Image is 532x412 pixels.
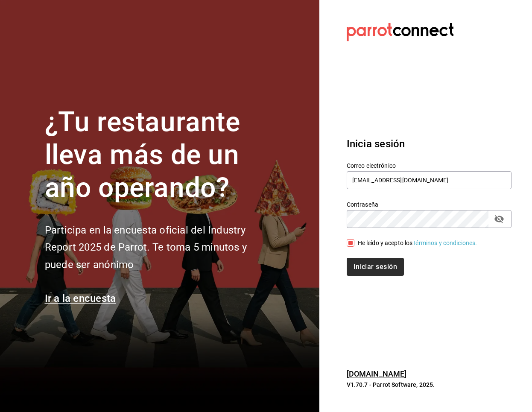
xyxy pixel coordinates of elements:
div: He leído y acepto los [358,239,477,248]
h2: Participa en la encuesta oficial del Industry Report 2025 de Parrot. Te toma 5 minutos y puede se... [45,222,275,274]
p: V1.70.7 - Parrot Software, 2025. [347,380,512,389]
h1: ¿Tu restaurante lleva más de un año operando? [45,106,275,204]
button: Iniciar sesión [347,258,404,276]
input: Ingresa tu correo electrónico [347,171,512,189]
label: Contraseña [347,202,512,207]
a: [DOMAIN_NAME] [347,369,407,378]
label: Correo electrónico [347,163,512,169]
a: Términos y condiciones. [412,240,477,246]
button: passwordField [492,212,506,226]
h3: Inicia sesión [347,136,512,152]
a: Ir a la encuesta [45,292,116,304]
